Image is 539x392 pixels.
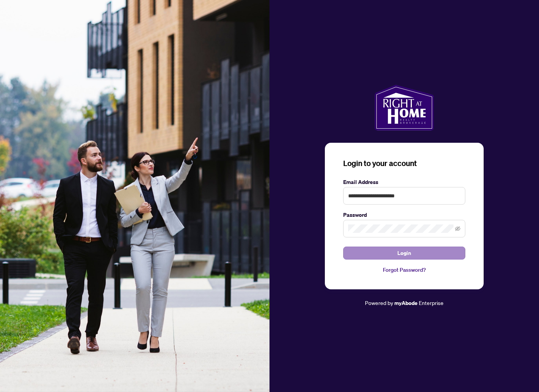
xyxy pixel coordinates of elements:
a: Forgot Password? [343,266,465,274]
label: Password [343,211,465,219]
h3: Login to your account [343,158,465,169]
a: myAbode [394,299,418,307]
span: Login [397,247,411,259]
span: eye-invisible [455,226,460,231]
span: Enterprise [419,299,444,306]
label: Email Address [343,178,465,186]
img: ma-logo [374,85,434,131]
button: Login [343,247,465,260]
span: Powered by [365,299,393,306]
